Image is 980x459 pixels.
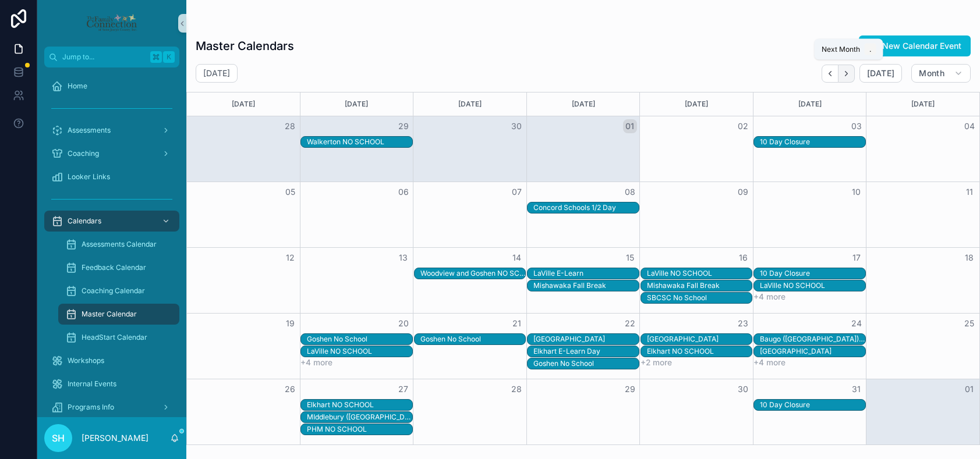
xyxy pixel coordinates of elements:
div: Concord Schools 1/2 Day [533,203,638,212]
a: Feedback Calendar [58,257,179,278]
div: Mishawaka Fall Break [647,281,752,290]
a: Programs Info [44,397,179,418]
button: Back [822,65,839,83]
button: 09 [736,185,750,199]
button: 14 [510,251,523,265]
button: 04 [963,119,977,133]
div: Baugo (Jimtown) NO SCHOOL [760,334,865,344]
div: [GEOGRAPHIC_DATA] [647,335,752,344]
div: scrollable content [37,67,186,417]
span: Looker Links [68,172,110,182]
span: Home [68,81,87,91]
span: Feedback Calendar [82,263,146,272]
span: [DATE] [867,68,894,79]
a: HeadStart Calendar [58,327,179,348]
button: 23 [736,316,750,330]
div: 10 Day Closure [760,137,865,147]
button: 07 [510,185,523,199]
div: Woodview and Goshen NO SCHOOL [420,269,525,278]
span: Calendars [68,216,101,226]
button: 06 [397,185,411,199]
button: 12 [283,251,297,265]
div: LaVille NO SCHOOL [647,268,752,279]
span: Assessments [68,126,111,135]
button: 28 [510,382,523,396]
a: Assessments Calendar [58,234,179,255]
div: LaVille NO SCHOOL [760,281,865,290]
button: Next [839,65,855,83]
button: 15 [623,251,637,265]
div: Walkerton NO SCHOOL [307,137,412,147]
div: Elkhart NO SCHOOL [647,347,752,356]
div: [DATE] [415,92,525,116]
button: 29 [623,382,637,396]
div: Elkhart E-Learn Day [533,347,638,356]
button: 05 [283,185,297,199]
span: K [164,52,174,62]
div: Goshen No School [307,335,412,344]
a: Workshops [44,350,179,371]
span: Assessments Calendar [82,240,157,249]
button: 27 [397,382,411,396]
span: HeadStart Calendar [82,333,147,342]
button: 01 [623,119,637,133]
button: 16 [736,251,750,265]
button: +4 more [300,358,332,367]
span: . [866,45,875,54]
div: 10 Day Closure [760,137,865,147]
div: Concord NO SCHOOL [760,346,865,357]
div: Elkhart NO SCHOOL [307,400,412,410]
div: [DATE] [642,92,751,116]
div: LaVille NO SCHOOL [760,280,865,291]
div: Month View [186,92,980,445]
button: 20 [397,316,411,330]
h2: [DATE] [203,67,230,79]
span: Internal Events [68,379,116,389]
a: Calendars [44,211,179,232]
button: 21 [510,316,523,330]
div: LaVille NO SCHOOL [647,269,752,278]
span: SH [52,431,65,445]
div: PHM NO SCHOOL [307,425,412,434]
button: 02 [736,119,750,133]
button: 22 [623,316,637,330]
button: 28 [283,119,297,133]
div: LaVille NO SCHOOL [307,347,412,356]
div: Goshen No School [420,334,525,344]
button: 11 [963,185,977,199]
div: LaVille E-Learn [533,269,638,278]
button: 26 [283,382,297,396]
a: Coaching Calendar [58,280,179,301]
div: 10 Day Closure [760,400,865,410]
div: MIddlebury (York/Jefferson) NO SCHOOL [307,412,412,422]
div: Mishawaka Fall Break [533,280,638,291]
button: 30 [510,119,523,133]
img: App logo [86,14,137,33]
a: Assessments [44,120,179,141]
a: New Calendar Event [859,35,971,56]
button: 31 [850,382,864,396]
span: Master Calendar [82,309,137,319]
span: Month [919,68,944,79]
a: Coaching [44,143,179,164]
div: Goshen No School [533,359,638,368]
div: PHM NO SCHOOL [307,424,412,435]
a: Looker Links [44,166,179,187]
button: 17 [850,251,864,265]
div: [GEOGRAPHIC_DATA] [533,335,638,344]
div: Concord Schools 1/2 Day [533,202,638,213]
div: Woodview and Goshen NO SCHOOL [420,268,525,279]
div: [DATE] [868,92,978,116]
div: [DATE] [302,92,412,116]
button: 24 [850,316,864,330]
button: 10 [850,185,864,199]
div: Goshen No School [420,335,525,344]
div: 10 Day Closure [760,269,865,278]
div: 10 Day Closure [760,268,865,279]
div: 10 Day Closure [760,400,865,410]
span: Coaching Calendar [82,286,145,296]
div: Concord NO SCHOOL [533,334,638,344]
